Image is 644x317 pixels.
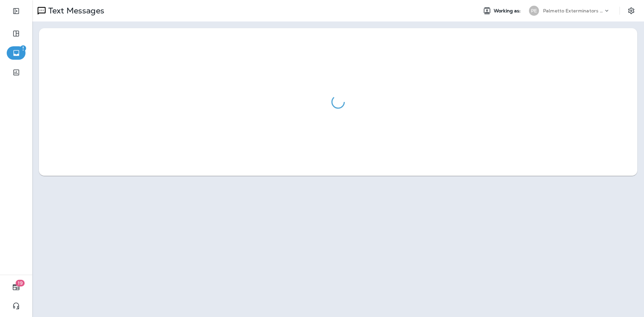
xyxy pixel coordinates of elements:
span: Working as: [494,8,522,14]
p: Palmetto Exterminators LLC [543,8,603,13]
p: Text Messages [46,6,104,16]
button: 19 [7,280,25,294]
button: Settings [625,5,637,17]
div: PE [529,6,539,16]
span: 19 [16,280,25,286]
button: Expand Sidebar [7,4,25,18]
